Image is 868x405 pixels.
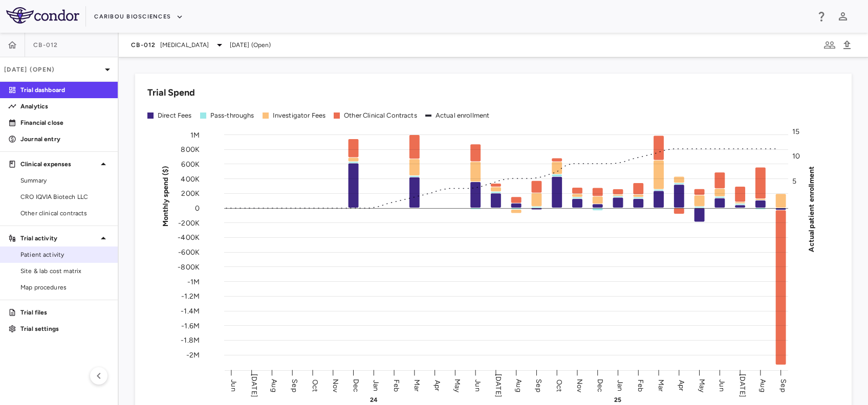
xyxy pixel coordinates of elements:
[758,379,767,392] text: Aug
[698,378,706,392] text: May
[20,250,110,259] span: Patient activity
[181,292,200,301] tspan: -1.2M
[290,379,299,392] text: Sep
[370,396,378,403] text: 24
[534,379,543,392] text: Sep
[555,379,563,391] text: Oct
[178,233,200,242] tspan: -400K
[494,374,503,397] text: [DATE]
[33,41,58,49] span: CB-012
[575,378,584,392] text: Nov
[20,283,110,292] span: Map procedures
[614,396,621,403] text: 25
[161,166,170,227] tspan: Monthly spend ($)
[186,351,200,359] tspan: -2M
[20,176,110,185] span: Summary
[436,111,490,120] div: Actual enrollment
[181,189,200,198] tspan: 200K
[372,379,380,391] text: Jan
[657,379,665,391] text: Mar
[514,379,523,392] text: Aug
[331,378,340,392] text: Nov
[677,379,686,391] text: Apr
[616,379,624,391] text: Jan
[779,379,788,392] text: Sep
[178,218,200,227] tspan: -200K
[636,379,645,391] text: Feb
[181,306,200,315] tspan: -1.4M
[792,152,800,161] tspan: 10
[94,9,183,25] button: Caribou Biosciences
[352,378,360,392] text: Dec
[147,86,195,100] h6: Trial Spend
[20,102,110,111] p: Analytics
[6,7,79,24] img: logo-full-BYUhSk78.svg
[273,111,326,120] div: Investigator Fees
[4,65,101,74] p: [DATE] (Open)
[792,127,799,136] tspan: 15
[596,378,604,392] text: Dec
[190,130,200,139] tspan: 1M
[20,234,97,243] p: Trial activity
[344,111,417,120] div: Other Clinical Contracts
[210,111,254,120] div: Pass-throughs
[20,192,110,201] span: CRO IQVIA Biotech LLC
[20,160,97,169] p: Clinical expenses
[20,266,110,276] span: Site & lab cost matrix
[181,174,200,183] tspan: 400K
[187,277,200,286] tspan: -1M
[433,379,442,391] text: Apr
[20,134,110,144] p: Journal entry
[807,166,816,252] tspan: Actual patient enrollment
[20,324,110,333] p: Trial settings
[181,160,200,168] tspan: 600K
[181,336,200,345] tspan: -1.8M
[311,379,319,391] text: Oct
[131,41,156,49] span: CB-012
[178,262,200,271] tspan: -800K
[181,145,200,154] tspan: 800K
[718,379,726,391] text: Jun
[473,379,482,391] text: Jun
[20,118,110,127] p: Financial close
[20,308,110,317] p: Trial files
[20,209,110,218] span: Other clinical contracts
[229,379,238,391] text: Jun
[792,176,796,185] tspan: 5
[181,321,200,330] tspan: -1.6M
[195,204,200,213] tspan: 0
[160,40,209,50] span: [MEDICAL_DATA]
[413,379,421,391] text: Mar
[20,85,110,95] p: Trial dashboard
[178,248,200,257] tspan: -600K
[270,379,278,392] text: Aug
[158,111,192,120] div: Direct Fees
[230,40,271,50] span: [DATE] (Open)
[453,378,462,392] text: May
[250,374,258,397] text: [DATE]
[392,379,401,391] text: Feb
[738,374,747,397] text: [DATE]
